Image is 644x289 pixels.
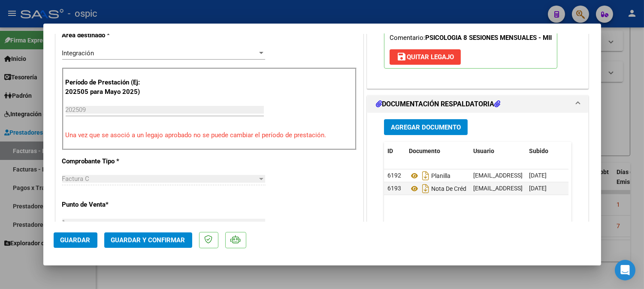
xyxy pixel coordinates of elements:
span: Guardar y Confirmar [111,236,185,244]
button: Quitar Legajo [390,49,461,65]
datatable-header-cell: Documento [405,142,470,160]
button: Guardar [54,232,97,248]
datatable-header-cell: ID [384,142,405,160]
span: Agregar Documento [391,123,461,131]
span: Factura C [62,175,90,183]
span: 6192 [387,172,401,179]
datatable-header-cell: Subido [526,142,568,160]
p: Punto de Venta [62,200,151,210]
span: 6193 [387,185,401,192]
p: Comprobante Tipo * [62,157,151,166]
span: Documento [409,148,440,154]
i: Descargar documento [420,182,431,196]
h1: DOCUMENTACIÓN RESPALDATORIA [376,99,500,109]
span: Guardar [60,236,91,244]
mat-expansion-panel-header: DOCUMENTACIÓN RESPALDATORIA [367,96,589,113]
datatable-header-cell: Usuario [470,142,526,160]
span: Integración [62,49,94,57]
button: Agregar Documento [384,119,468,135]
span: [EMAIL_ADDRESS][DOMAIN_NAME] - [PERSON_NAME] [473,185,619,192]
span: Usuario [473,148,494,154]
span: [DATE] [529,172,547,179]
span: Nota De Crédito [409,185,473,192]
mat-icon: save [396,51,407,62]
div: Open Intercom Messenger [615,260,635,280]
button: Guardar y Confirmar [104,232,192,248]
span: [DATE] [529,185,547,192]
p: Una vez que se asoció a un legajo aprobado no se puede cambiar el período de prestación. [66,130,353,140]
span: Subido [529,148,548,154]
p: Período de Prestación (Ej: 202505 para Mayo 2025) [66,78,152,97]
i: Descargar documento [420,169,431,183]
p: Area destinado * [62,30,151,40]
span: ID [387,148,393,154]
span: Planilla [409,172,450,179]
span: Quitar Legajo [396,53,454,61]
span: Comentario: [390,34,552,42]
strong: PSICOLOGIA 8 SESIONES MENSUALES - MII [425,34,552,42]
span: [EMAIL_ADDRESS][DOMAIN_NAME] - [PERSON_NAME] [473,172,619,179]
